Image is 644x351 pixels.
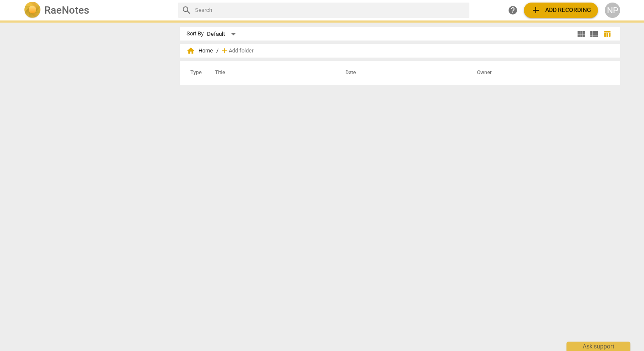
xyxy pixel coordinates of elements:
span: view_list [589,29,599,39]
div: Sort By [187,31,204,37]
span: Add folder [229,48,253,54]
span: Add recording [531,5,591,15]
span: add [220,46,229,55]
span: table_chart [603,30,611,38]
span: home [187,46,195,55]
button: Tile view [575,28,588,41]
span: help [508,5,518,15]
button: NP [605,3,620,18]
h2: RaeNotes [44,4,89,16]
div: Ask support [566,342,630,351]
button: List view [588,28,601,41]
a: LogoRaeNotes [24,2,171,19]
span: Home [187,46,213,55]
span: add [531,5,541,15]
span: search [181,5,192,15]
span: / [216,48,218,54]
img: Logo [24,2,41,19]
span: view_module [576,29,586,39]
div: Default [207,27,239,41]
button: Table view [601,28,613,41]
a: Help [505,3,520,18]
th: Owner [467,61,611,85]
th: Date [335,61,467,85]
button: Upload [524,3,598,18]
input: Search [195,3,466,17]
th: Type [184,61,205,85]
th: Title [205,61,335,85]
